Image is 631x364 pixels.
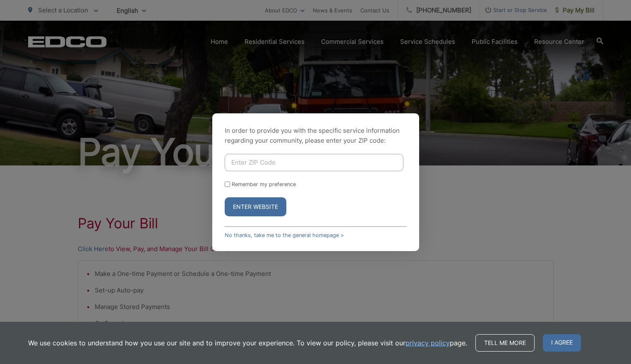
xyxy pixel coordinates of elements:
a: No thanks, take me to the general homepage > [225,232,344,238]
p: We use cookies to understand how you use our site and to improve your experience. To view our pol... [28,338,467,348]
span: I agree [543,334,581,352]
label: Remember my preference [232,181,296,187]
a: Tell me more [475,334,535,352]
button: Enter Website [225,197,286,216]
input: Enter ZIP Code [225,154,403,171]
p: In order to provide you with the specific service information regarding your community, please en... [225,126,407,146]
a: privacy policy [405,338,450,348]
